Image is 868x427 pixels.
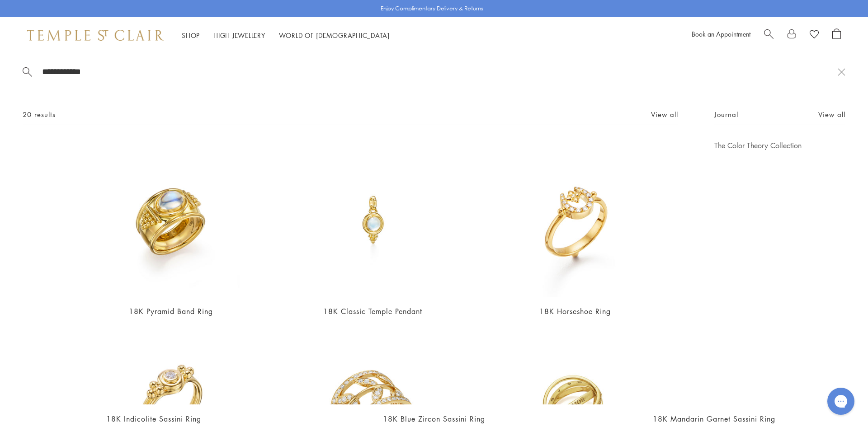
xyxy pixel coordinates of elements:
[92,141,249,297] img: 18K Pyramid Band Ring
[129,306,213,316] a: 18K Pyramid Band Ring
[294,141,451,297] img: 18K Classic Temple Pendant
[182,30,390,41] nav: Main navigation
[832,28,841,42] a: Open Shopping Bag
[714,141,845,150] a: The Color Theory Collection
[764,28,774,42] a: Search
[279,31,390,40] a: World of [DEMOGRAPHIC_DATA]World of [DEMOGRAPHIC_DATA]
[213,31,265,40] a: High JewelleryHigh Jewellery
[182,31,200,40] a: ShopShop
[381,4,483,13] p: Enjoy Complimentary Delivery & Returns
[27,30,164,41] img: Temple St. Clair
[106,414,201,424] a: 18K Indicolite Sassini Ring
[383,414,485,424] a: 18K Blue Zircon Sassini Ring
[714,109,738,120] span: Journal
[810,28,819,42] a: View Wishlist
[818,109,845,119] a: View all
[23,109,56,120] span: 20 results
[497,141,654,297] img: 18K Horseshoe Ring
[823,385,859,418] iframe: Gorgias live chat messenger
[651,109,678,119] a: View all
[323,306,422,316] a: 18K Classic Temple Pendant
[653,414,775,424] a: 18K Mandarin Garnet Sassini Ring
[539,306,611,316] a: 18K Horseshoe Ring
[692,29,750,38] a: Book an Appointment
